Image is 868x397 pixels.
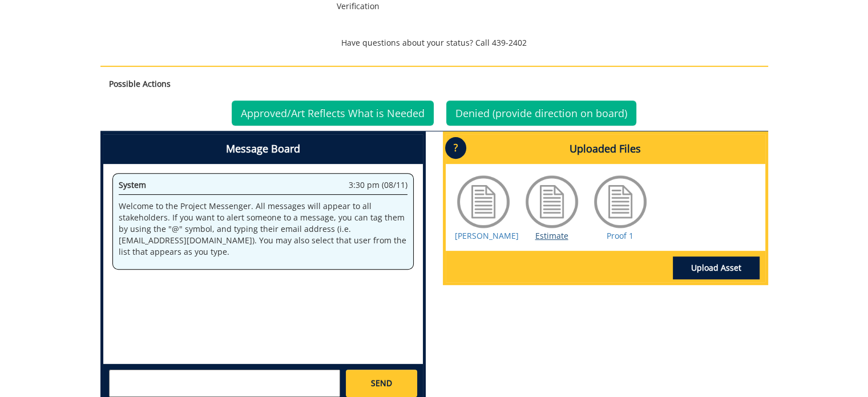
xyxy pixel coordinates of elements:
[446,134,765,164] h4: Uploaded Files
[455,230,519,241] a: [PERSON_NAME]
[100,37,768,49] p: Have questions about your status? Call 439-2402
[103,134,423,164] h4: Message Board
[445,137,466,159] p: ?
[232,101,434,126] a: Approved/Art Reflects What is Needed
[673,256,760,279] a: Upload Asset
[109,370,340,397] textarea: messageToSend
[349,179,407,191] span: 3:30 pm (08/11)
[446,101,636,126] a: Denied (provide direction on board)
[535,230,568,241] a: Estimate
[607,230,633,241] a: Proof 1
[119,179,146,190] span: System
[371,378,392,389] span: SEND
[109,78,171,89] strong: Possible Actions
[119,200,407,258] p: Welcome to the Project Messenger. All messages will appear to all stakeholders. If you want to al...
[346,370,417,397] a: SEND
